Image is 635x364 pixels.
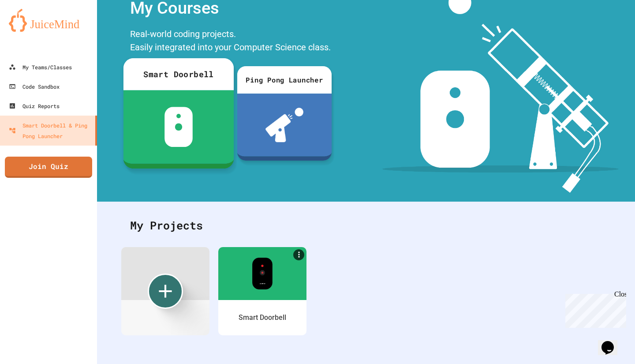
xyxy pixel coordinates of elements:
a: More [293,249,304,260]
div: Create new [148,274,183,309]
a: MoreSmart Doorbell [218,247,306,335]
div: Smart Doorbell [239,312,286,323]
iframe: chat widget [598,329,626,355]
div: Quiz Reports [9,101,60,111]
iframe: chat widget [562,290,626,328]
div: Smart Doorbell & Ping Pong Launcher [9,120,92,141]
div: Code Sandbox [9,81,60,92]
img: sdb-white.svg [164,107,193,147]
img: sdb-real-colors.png [252,258,273,289]
img: ppl-with-ball.png [265,108,303,142]
div: Real-world coding projects. Easily integrated into your Computer Science class. [126,25,337,58]
div: My Teams/Classes [9,62,72,72]
div: Chat with us now!Close [4,4,61,56]
img: logo-orange.svg [9,9,88,32]
a: Join Quiz [5,157,92,178]
div: Ping Pong Launcher [237,66,332,94]
div: Smart Doorbell [123,58,234,90]
div: My Projects [121,208,611,243]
